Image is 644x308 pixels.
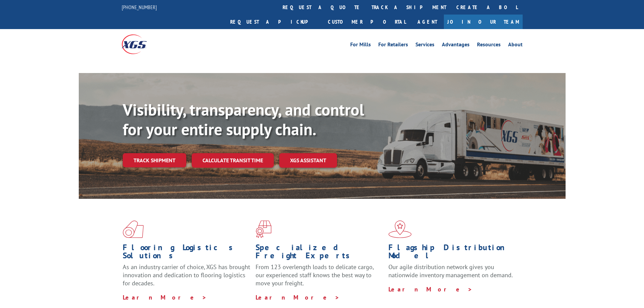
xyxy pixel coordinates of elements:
[388,263,513,279] span: Our agile distribution network gives you nationwide inventory management on demand.
[279,153,337,168] a: XGS ASSISTANT
[256,263,383,293] p: From 123 overlength loads to delicate cargo, our experienced staff knows the best way to move you...
[192,153,274,168] a: Calculate transit time
[123,263,250,287] span: As an industry carrier of choice, XGS has brought innovation and dedication to flooring logistics...
[388,285,473,293] a: Learn More >
[123,220,144,238] img: xgs-icon-total-supply-chain-intelligence-red
[256,243,383,263] h1: Specialized Freight Experts
[123,243,251,263] h1: Flooring Logistics Solutions
[256,293,340,301] a: Learn More >
[477,42,501,49] a: Resources
[323,15,411,29] a: Customer Portal
[256,220,271,238] img: xgs-icon-focused-on-flooring-red
[378,42,408,49] a: For Retailers
[123,153,186,167] a: Track shipment
[411,15,444,29] a: Agent
[388,220,412,238] img: xgs-icon-flagship-distribution-model-red
[508,42,523,49] a: About
[388,243,516,263] h1: Flagship Distribution Model
[225,15,323,29] a: Request a pickup
[442,42,470,49] a: Advantages
[123,99,364,140] b: Visibility, transparency, and control for your entire supply chain.
[444,15,523,29] a: Join Our Team
[350,42,371,49] a: For Mills
[122,4,157,10] a: [PHONE_NUMBER]
[123,293,207,301] a: Learn More >
[415,42,434,49] a: Services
